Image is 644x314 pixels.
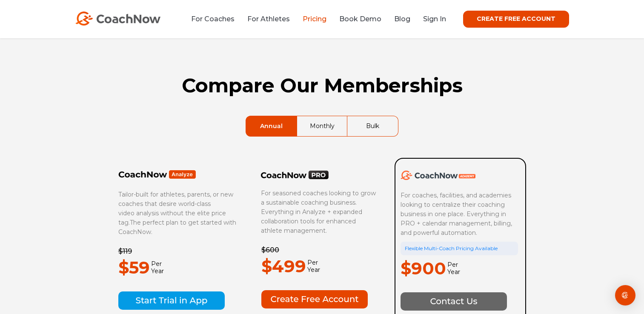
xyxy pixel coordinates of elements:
[118,170,196,179] img: Frame
[118,254,150,281] p: $59
[401,171,475,180] img: CoachNow Academy Logo
[150,260,164,275] span: Per Year
[615,285,635,305] div: Open Intercom Messenger
[118,291,225,310] img: Start Trial in App
[118,219,236,236] span: The perfect plan to get started with CoachNow.
[247,15,290,23] a: For Athletes
[118,74,527,97] h1: Compare Our Memberships
[246,116,297,136] a: Annual
[118,191,233,226] span: Tailor-built for athletes, parents, or new coaches that desire world-class video analysis without...
[75,11,160,26] img: CoachNow Logo
[401,191,514,237] span: For coaches, facilities, and academies looking to centralize their coaching business in one place...
[394,15,410,23] a: Blog
[401,292,507,311] img: Contact Us
[191,15,235,23] a: For Coaches
[463,11,569,28] a: CREATE FREE ACCOUNT
[446,261,460,276] span: Per Year
[401,255,446,282] p: $900
[347,116,398,136] a: Bulk
[401,242,518,255] div: Flexible Multi-Coach Pricing Available
[261,290,368,308] img: Create Free Account
[261,253,306,280] p: $499
[306,259,320,274] span: Per Year
[261,188,378,235] p: For seasoned coaches looking to grow a sustainable coaching business. Everything in Analyze + exp...
[261,246,279,254] del: $600
[297,116,347,136] a: Monthly
[303,15,326,23] a: Pricing
[118,247,132,255] del: $119
[261,170,329,180] img: CoachNow PRO Logo Black
[339,15,381,23] a: Book Demo
[423,15,446,23] a: Sign In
